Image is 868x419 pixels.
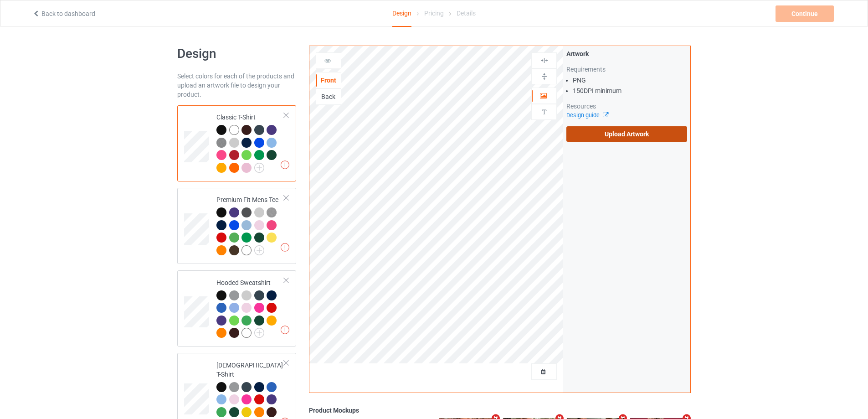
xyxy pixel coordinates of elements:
[216,278,284,337] div: Hooded Sweatshirt
[216,138,226,148] img: heather_texture.png
[309,406,691,415] div: Product Mockups
[316,76,341,85] div: Front
[540,72,549,81] img: svg%3E%0A
[540,108,549,116] img: svg%3E%0A
[254,328,264,338] img: svg+xml;base64,PD94bWwgdmVyc2lvbj0iMS4wIiBlbmNvZGluZz0iVVRGLTgiPz4KPHN2ZyB3aWR0aD0iMjJweCIgaGVpZ2...
[573,76,687,85] li: PNG
[32,10,95,17] a: Back to dashboard
[177,270,296,347] div: Hooded Sweatshirt
[177,188,296,264] div: Premium Fit Mens Tee
[267,207,277,217] img: heather_texture.png
[573,86,687,95] li: 150 DPI minimum
[254,163,264,173] img: svg+xml;base64,PD94bWwgdmVyc2lvbj0iMS4wIiBlbmNvZGluZz0iVVRGLTgiPz4KPHN2ZyB3aWR0aD0iMjJweCIgaGVpZ2...
[216,113,284,172] div: Classic T-Shirt
[566,126,687,142] label: Upload Artwork
[566,49,687,58] div: Artwork
[281,326,289,334] img: exclamation icon
[254,245,264,255] img: svg+xml;base64,PD94bWwgdmVyc2lvbj0iMS4wIiBlbmNvZGluZz0iVVRGLTgiPz4KPHN2ZyB3aWR0aD0iMjJweCIgaGVpZ2...
[540,56,549,65] img: svg%3E%0A
[177,105,296,181] div: Classic T-Shirt
[316,92,341,101] div: Back
[177,46,296,62] h1: Design
[424,0,444,26] div: Pricing
[566,65,687,74] div: Requirements
[177,72,296,99] div: Select colors for each of the products and upload an artwork file to design your product.
[281,243,289,252] img: exclamation icon
[566,102,687,111] div: Resources
[216,195,284,254] div: Premium Fit Mens Tee
[281,160,289,169] img: exclamation icon
[392,0,411,27] div: Design
[566,112,608,119] a: Design guide
[457,0,476,26] div: Details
